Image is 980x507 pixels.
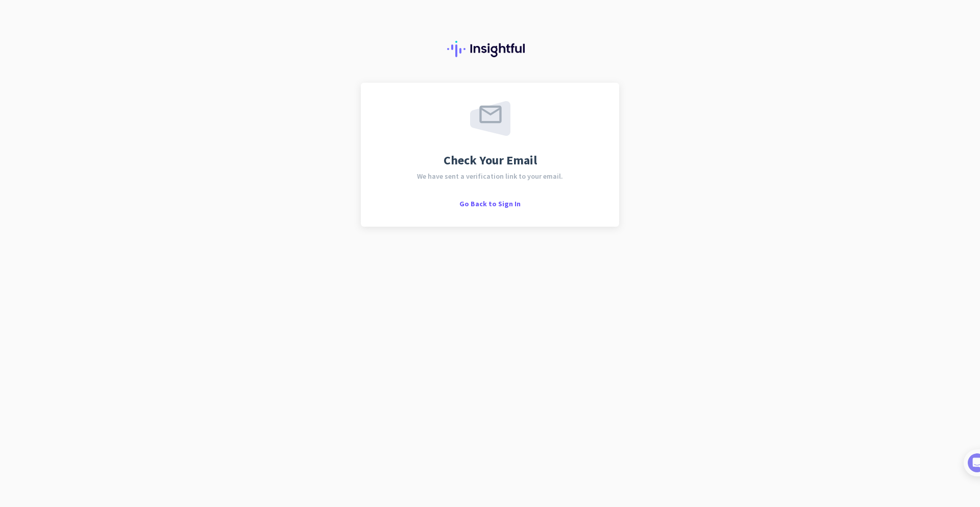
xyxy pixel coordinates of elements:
[447,41,533,57] img: Insightful
[459,199,521,208] span: Go Back to Sign In
[470,101,510,136] img: email-sent
[417,173,563,180] span: We have sent a verification link to your email.
[444,154,537,166] span: Check Your Email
